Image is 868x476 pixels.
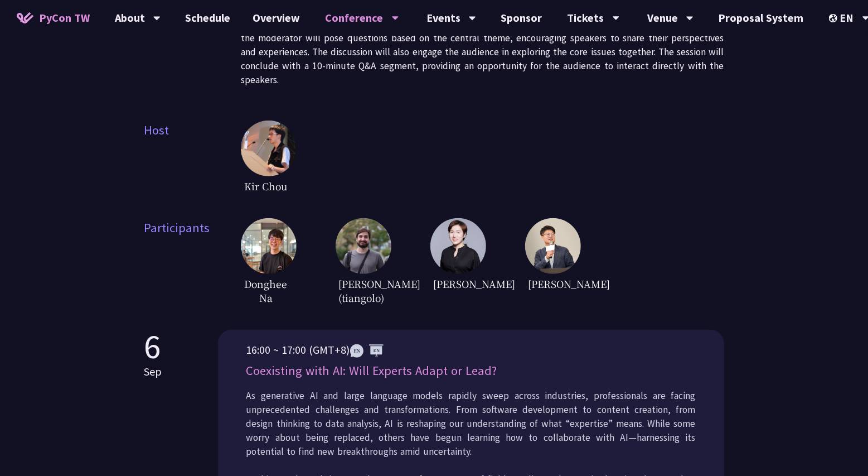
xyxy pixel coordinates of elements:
a: PyCon TW [6,4,101,32]
span: Donghee Na [241,274,291,307]
span: PyCon TW [39,9,90,26]
span: Host [144,121,241,196]
p: Sep [144,363,162,380]
img: Locale Icon [829,14,840,22]
img: ENEN.5a408d1.svg [350,344,384,358]
span: Kir Chou [241,176,291,196]
img: Sebasti%C3%A1nRam%C3%ADrez.1365658.jpeg [336,218,391,274]
img: Kir Chou [241,121,297,176]
img: DongheeNa.093fe47.jpeg [241,218,297,274]
p: The Panel Discussion will be guided by a moderator and feature multiple invited speakers. Through... [241,17,724,87]
img: TicaLin.61491bf.png [430,218,486,274]
p: 6 [144,330,162,363]
span: [PERSON_NAME] (tiangolo) [336,274,386,307]
img: YCChen.e5e7a43.jpg [525,218,581,274]
p: Coexisting with AI: Will Experts Adapt or Lead? [246,361,696,381]
img: Home icon of PyCon TW 2025 [17,12,33,23]
span: Participants [144,218,241,307]
span: [PERSON_NAME] [525,274,575,294]
span: [PERSON_NAME] [430,274,481,294]
p: 16:00 ~ 17:00 (GMT+8) [246,342,696,358]
span: Event This Year [144,15,241,98]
